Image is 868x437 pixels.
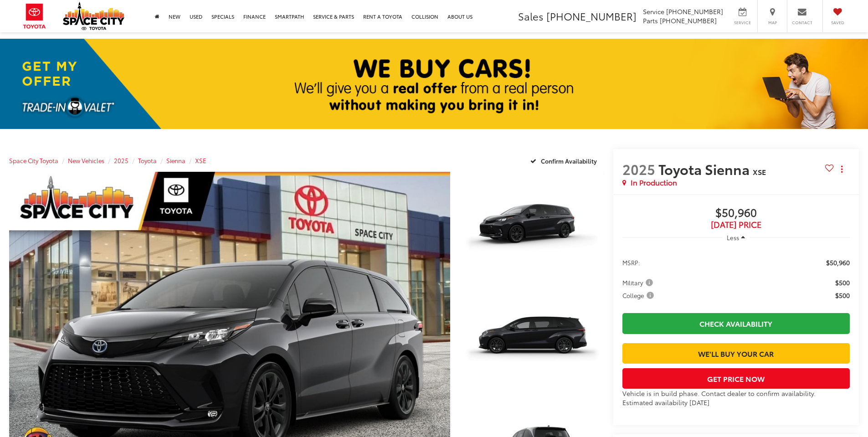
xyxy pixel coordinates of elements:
span: Sales [518,9,544,23]
a: Check Availability [622,313,850,334]
a: 2025 [114,156,128,165]
span: $50,960 [622,206,850,220]
span: [PHONE_NUMBER] [666,7,723,16]
span: Parts [643,16,658,25]
span: College [622,291,656,300]
span: In Production [631,177,677,188]
button: Military [622,278,656,287]
span: $50,960 [826,258,850,267]
span: Map [762,20,782,26]
span: $500 [835,278,850,287]
span: Service [732,20,753,26]
span: Confirm Availability [541,157,597,165]
span: Military [622,278,655,287]
span: Service [643,7,664,16]
span: Saved [827,20,847,26]
span: $500 [835,291,850,300]
span: Contact [792,20,812,26]
a: XSE [195,156,206,165]
img: 2025 Toyota Sienna XSE [458,284,605,394]
span: [PHONE_NUMBER] [660,16,717,25]
img: Space City Toyota [63,2,124,30]
a: We'll Buy Your Car [622,343,850,364]
a: New Vehicles [68,156,104,165]
a: Expand Photo 1 [460,172,604,280]
span: dropdown dots [841,165,842,173]
a: Toyota [138,156,157,165]
a: Space City Toyota [9,156,58,165]
button: Less [722,229,750,246]
button: Actions [834,161,850,177]
span: XSE [753,166,766,177]
span: Less [727,233,739,242]
button: College [622,291,657,300]
span: MSRP: [622,258,640,267]
span: Toyota Sienna [658,159,753,179]
a: Expand Photo 2 [460,285,604,393]
button: Confirm Availability [525,153,604,169]
img: 2025 Toyota Sienna XSE [458,171,605,281]
span: [DATE] Price [622,220,850,229]
span: [PHONE_NUMBER] [546,9,637,23]
button: Get Price Now [622,368,850,389]
div: Vehicle is in build phase. Contact dealer to confirm availability. Estimated availability [DATE] [622,389,850,407]
a: Sienna [166,156,185,165]
span: 2025 [622,159,655,179]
